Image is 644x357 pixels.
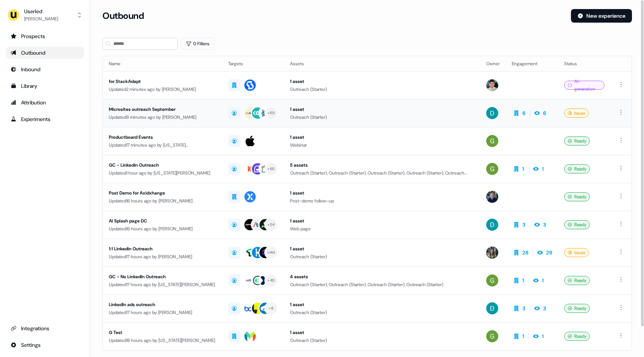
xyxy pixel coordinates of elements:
[6,339,84,351] a: Go to integrations
[522,332,524,340] div: 1
[109,301,216,308] div: LinkedIn ads outreach
[109,253,216,260] div: Updated 17 hours ago by [PERSON_NAME]
[109,273,216,280] div: GC - No LinkedIn Outreach
[486,330,498,342] img: Georgia
[102,10,144,21] h3: Outbound
[290,329,474,336] div: 1 asset
[267,221,275,228] div: + 54
[543,109,546,117] div: 6
[290,141,474,149] div: Webinar
[486,302,498,314] img: David
[522,109,525,117] div: 6
[6,80,84,92] a: Go to templates
[109,217,216,225] div: AI Splash page DC
[290,217,474,225] div: 1 asset
[222,56,284,71] th: Targets
[109,133,216,141] div: Productboard Events
[109,197,216,205] div: Updated 16 hours ago by [PERSON_NAME]
[542,165,544,173] div: 1
[486,274,498,287] img: Georgia
[564,164,590,173] div: Ready
[564,81,604,90] div: AI-generation
[109,78,216,85] div: for StackAdapt
[564,220,590,229] div: Ready
[267,165,275,172] div: + 65
[109,337,216,344] div: Updated 18 hours ago by [US_STATE][PERSON_NAME]
[480,56,506,71] th: Owner
[11,49,79,57] div: Outbound
[11,341,79,349] div: Settings
[564,304,590,313] div: Ready
[11,66,79,73] div: Inbound
[290,78,474,85] div: 1 asset
[109,189,216,197] div: Post Demo for Axidxhange
[290,133,474,141] div: 1 asset
[290,309,474,316] div: Outreach (Starter)
[486,191,498,203] img: James
[11,32,79,40] div: Prospects
[109,141,216,149] div: Updated 17 minutes ago by [US_STATE][PERSON_NAME]
[564,248,589,257] div: Issues
[290,225,474,233] div: Web page
[109,113,216,121] div: Updated 9 minutes ago by [PERSON_NAME]
[290,197,474,205] div: Post-demo follow-up
[109,86,216,93] div: Updated 2 minutes ago by [PERSON_NAME]
[11,115,79,123] div: Experiments
[24,8,58,15] div: Userled
[290,106,474,113] div: 1 asset
[486,219,498,231] img: David
[564,332,590,341] div: Ready
[11,82,79,90] div: Library
[6,6,84,24] button: Userled[PERSON_NAME]
[542,277,544,284] div: 1
[6,97,84,109] a: Go to attribution
[109,309,216,316] div: Updated 17 hours ago by [PERSON_NAME]
[109,106,216,113] div: Microsites outreach September
[522,305,525,312] div: 3
[522,221,525,228] div: 3
[269,305,273,312] div: + 8
[6,30,84,42] a: Go to prospects
[181,38,214,50] button: 0 Filters
[284,56,480,71] th: Assets
[290,337,474,344] div: Outreach (Starter)
[109,245,216,253] div: 1:1 Linkedin Outreach
[109,169,216,177] div: Updated 1 hour ago by [US_STATE][PERSON_NAME]
[290,273,474,280] div: 4 assets
[564,109,589,118] div: Issues
[11,325,79,332] div: Integrations
[564,192,590,201] div: Ready
[543,221,546,228] div: 3
[486,135,498,147] img: Georgia
[267,249,275,256] div: + 144
[6,322,84,334] a: Go to integrations
[290,86,474,93] div: Outreach (Starter)
[522,277,524,284] div: 1
[486,163,498,175] img: Georgia
[290,253,474,260] div: Outreach (Starter)
[109,225,216,233] div: Updated 16 hours ago by [PERSON_NAME]
[290,189,474,197] div: 1 asset
[543,305,546,312] div: 3
[290,245,474,253] div: 1 asset
[6,47,84,59] a: Go to outbound experience
[290,113,474,121] div: Outreach (Starter)
[564,136,590,146] div: Ready
[542,332,544,340] div: 1
[290,161,474,169] div: 5 assets
[267,110,275,116] div: + 101
[109,281,216,288] div: Updated 17 hours ago by [US_STATE][PERSON_NAME]
[486,107,498,119] img: David
[267,277,275,284] div: + 45
[6,113,84,125] a: Go to experiments
[558,56,610,71] th: Status
[11,99,79,106] div: Attribution
[103,56,222,71] th: Name
[522,165,524,173] div: 1
[546,249,552,256] div: 29
[486,247,498,259] img: Charlotte
[290,301,474,308] div: 1 asset
[522,249,528,256] div: 28
[6,63,84,75] a: Go to Inbound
